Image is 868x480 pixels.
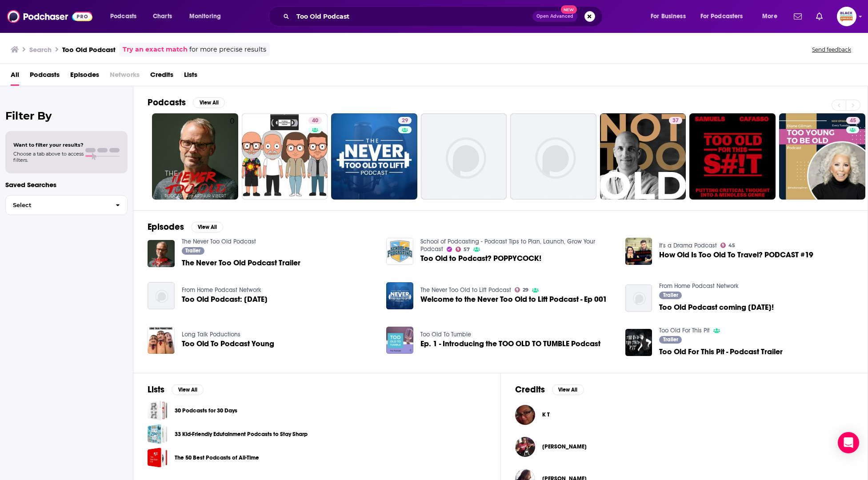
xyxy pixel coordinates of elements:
[515,384,545,395] h2: Credits
[148,221,223,232] a: EpisodesView All
[809,46,854,53] button: Send feedback
[182,296,268,303] span: Too Old Podcast: [DATE]
[386,327,413,354] img: Ep. 1 - Introducing the TOO OLD TO TUMBLE Podcast
[846,117,860,124] a: 45
[515,287,528,292] a: 29
[30,68,60,86] span: Podcasts
[175,406,237,416] a: 30 Podcasts for 30 Days
[695,9,756,24] button: open menu
[110,68,140,86] span: Networks
[542,443,587,450] span: [PERSON_NAME]
[625,329,652,356] img: Too Old For This Pit - Podcast Trailer
[331,113,417,200] a: 29
[386,282,413,309] img: Welcome to the Never Too Old to Lift Podcast - Ep 001
[644,9,697,24] button: open menu
[838,432,859,453] div: Open Intercom Messenger
[420,331,471,338] a: Too Old To Tumble
[672,116,679,125] span: 37
[515,437,535,457] img: Jamie Powis
[5,180,128,189] p: Saved Searches
[663,292,678,298] span: Trailer
[185,248,200,253] span: Trailer
[123,44,188,55] a: Try an exact match
[293,9,532,24] input: Search podcasts, credits, & more...
[184,68,197,86] span: Lists
[659,251,813,259] a: How Old Is Too Old To Travel? PODCAST #19
[651,10,686,23] span: For Business
[523,288,528,292] span: 29
[104,9,148,24] button: open menu
[659,327,710,334] a: Too Old For This Pit
[756,9,788,24] button: open menu
[552,384,584,395] button: View All
[152,113,238,200] a: 0
[464,248,470,252] span: 57
[600,113,686,200] a: 37
[148,424,168,444] a: 33 Kid-Friendly Edutainment Podcasts to Stay Sharp
[148,282,175,309] a: Too Old Podcast: October 2020
[420,255,541,262] span: Too Old to Podcast? POPPYCOCK!
[420,296,607,303] span: Welcome to the Never Too Old to Lift Podcast - Ep 001
[182,259,300,267] a: The Never Too Old Podcast Trailer
[5,195,128,215] button: Select
[153,10,172,23] span: Charts
[148,400,168,420] a: 30 Podcasts for 30 Days
[720,243,735,248] a: 45
[837,7,856,26] span: Logged in as blackpodcastingawards
[175,453,259,463] a: The 50 Best Podcasts of All-Time
[850,116,856,125] span: 45
[182,296,268,303] a: Too Old Podcast: October 2020
[542,443,587,450] a: Jamie Powis
[837,7,856,26] button: Show profile menu
[13,151,84,163] span: Choose a tab above to access filters.
[182,340,274,348] a: Too Old To Podcast Young
[6,202,108,208] span: Select
[515,405,535,425] img: K T
[7,8,92,25] img: Podchaser - Follow, Share and Rate Podcasts
[150,68,173,86] a: Credits
[148,448,168,468] a: The 50 Best Podcasts of All-Time
[625,284,652,312] img: Too Old Podcast coming February 15th!
[147,9,177,24] a: Charts
[13,142,84,148] span: Want to filter your results?
[728,244,735,248] span: 45
[515,400,854,429] button: K TK T
[625,238,652,265] img: How Old Is Too Old To Travel? PODCAST #19
[277,6,611,27] div: Search podcasts, credits, & more...
[148,384,204,395] a: ListsView All
[659,242,717,249] a: It's a Drama Podcast
[420,286,511,294] a: The Never Too Old to Lift Podcast
[308,117,322,124] a: 40
[183,9,232,24] button: open menu
[193,97,225,108] button: View All
[779,113,865,200] a: 45
[312,116,318,125] span: 40
[515,432,854,461] button: Jamie PowisJamie Powis
[182,238,256,245] a: The Never Too Old Podcast
[29,45,52,54] h3: Search
[230,117,235,196] div: 0
[536,14,573,19] span: Open Advanced
[386,238,413,265] img: Too Old to Podcast? POPPYCOCK!
[11,68,19,86] a: All
[659,304,774,311] span: Too Old Podcast coming [DATE]!
[148,240,175,267] img: The Never Too Old Podcast Trailer
[669,117,682,124] a: 37
[762,10,777,23] span: More
[561,5,577,14] span: New
[182,331,240,338] a: Long Talk Poductions
[420,238,595,253] a: School of Podcasting - Podcast Tips to Plan, Launch, Grow Your Podcast
[542,411,550,418] span: K T
[148,221,184,232] h2: Episodes
[420,340,600,348] a: Ep. 1 - Introducing the TOO OLD TO TUMBLE Podcast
